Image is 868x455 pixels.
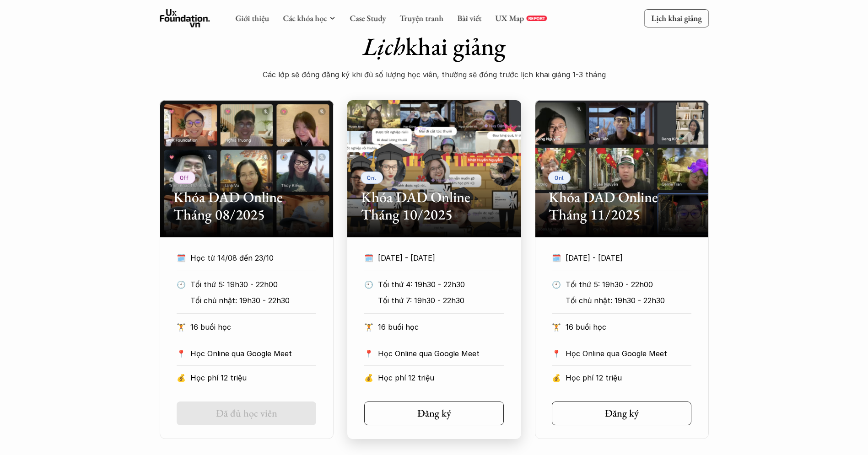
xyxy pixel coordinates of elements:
[251,32,617,61] h1: khai giảng
[566,320,691,334] p: 16 buổi học
[251,68,617,81] p: Các lớp sẽ đóng đăng ký khi đủ số lượng học viên, thường sẽ đóng trước lịch khai giảng 1-3 tháng
[364,251,373,265] p: 🗓️
[283,13,327,23] a: Các khóa học
[364,401,504,425] a: Đăng ký
[552,371,561,385] p: 💰
[177,278,186,291] p: 🕙
[378,371,504,385] p: Học phí 12 triệu
[651,13,701,23] p: Lịch khai giảng
[528,16,545,21] p: REPORT
[457,13,481,23] a: Bài viết
[378,294,504,307] p: Tối thứ 7: 19h30 - 22h30
[190,371,316,385] p: Học phí 12 triệu
[566,371,691,385] p: Học phí 12 triệu
[399,13,443,23] a: Truyện tranh
[566,347,691,360] p: Học Online qua Google Meet
[552,278,561,291] p: 🕙
[605,407,639,419] h5: Đăng ký
[552,251,561,265] p: 🗓️
[552,349,561,358] p: 📍
[216,407,277,419] h5: Đã đủ học viên
[364,320,373,334] p: 🏋️
[364,349,373,358] p: 📍
[177,349,186,358] p: 📍
[173,188,320,224] h2: Khóa DAD Online Tháng 08/2025
[566,294,691,307] p: Tối chủ nhật: 19h30 - 22h30
[361,188,507,224] h2: Khóa DAD Online Tháng 10/2025
[363,30,405,62] em: Lịch
[364,278,373,291] p: 🕙
[378,278,504,291] p: Tối thứ 4: 19h30 - 22h30
[364,371,373,385] p: 💰
[552,320,561,334] p: 🏋️
[566,251,674,265] p: [DATE] - [DATE]
[417,407,451,419] h5: Đăng ký
[495,13,524,23] a: UX Map
[177,371,186,385] p: 💰
[552,401,691,425] a: Đăng ký
[177,320,186,334] p: 🏋️
[549,188,695,224] h2: Khóa DAD Online Tháng 11/2025
[180,174,189,181] p: Off
[566,278,691,291] p: Tối thứ 5: 19h30 - 22h00
[526,16,547,21] a: REPORT
[190,294,316,307] p: Tối chủ nhật: 19h30 - 22h30
[378,320,504,334] p: 16 buổi học
[190,278,316,291] p: Tối thứ 5: 19h30 - 22h00
[555,174,564,181] p: Onl
[190,347,316,360] p: Học Online qua Google Meet
[644,9,709,27] a: Lịch khai giảng
[190,320,316,334] p: 16 buổi học
[177,251,186,265] p: 🗓️
[350,13,386,23] a: Case Study
[378,347,504,360] p: Học Online qua Google Meet
[367,174,377,181] p: Onl
[378,251,487,265] p: [DATE] - [DATE]
[235,13,269,23] a: Giới thiệu
[190,251,299,265] p: Học từ 14/08 đến 23/10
